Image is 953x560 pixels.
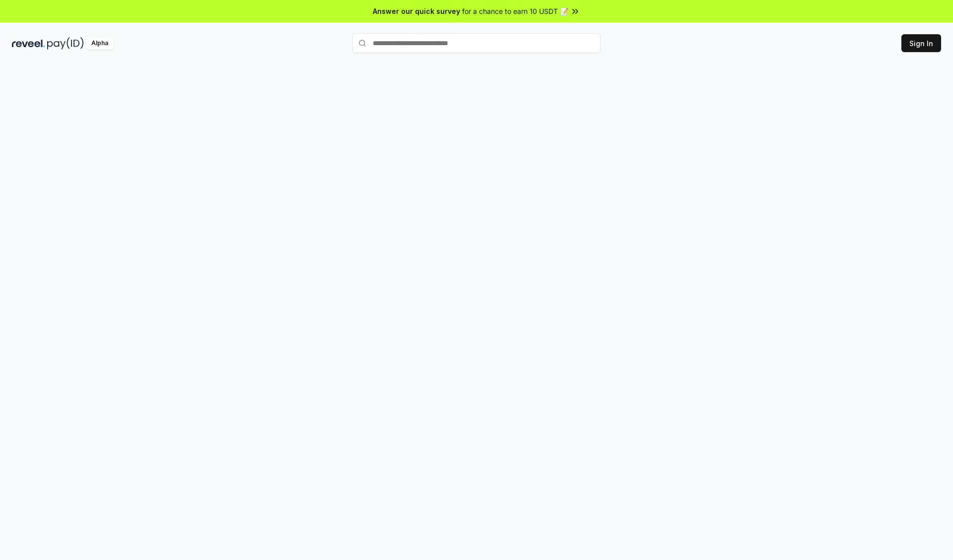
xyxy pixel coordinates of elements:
img: pay_id [47,37,84,50]
button: Sign In [901,34,941,52]
span: for a chance to earn 10 USDT 📝 [462,6,568,16]
img: reveel_dark [12,37,45,50]
span: Answer our quick survey [373,6,460,16]
div: Alpha [86,37,114,50]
